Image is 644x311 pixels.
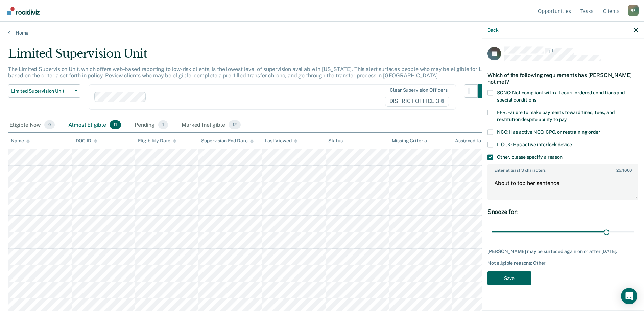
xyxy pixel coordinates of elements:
button: Save [487,271,531,285]
span: FFR: Failure to make payments toward fines, fees, and restitution despite ability to pay [497,109,615,122]
div: Limited Supervision Unit [8,47,491,66]
span: DISTRICT OFFICE 3 [385,96,449,107]
div: R R [628,5,639,16]
p: The Limited Supervision Unit, which offers web-based reporting to low-risk clients, is the lowest... [8,66,489,79]
button: Back [487,27,498,33]
div: Pending [133,118,169,133]
div: [PERSON_NAME] may be surfaced again on or after [DATE]. [487,249,638,254]
button: Profile dropdown button [628,5,639,16]
span: Limited Supervision Unit [11,88,72,94]
span: 12 [229,120,241,129]
div: Marked Ineligible [180,118,242,133]
div: Clear supervision officers [390,87,447,93]
div: Name [11,138,30,144]
span: 11 [110,120,121,129]
div: Not eligible reasons: Other [487,260,638,266]
div: IDOC ID [74,138,97,144]
img: Recidiviz [7,7,40,15]
span: 1 [158,120,168,129]
div: Eligible Now [8,118,56,133]
div: Status [328,138,343,144]
span: 25 [616,168,621,172]
div: Last Viewed [265,138,297,144]
div: Assigned to [455,138,487,144]
span: SCNC: Not compliant with all court-ordered conditions and special conditions [497,90,625,102]
span: 0 [44,120,55,129]
div: Almost Eligible [67,118,122,133]
div: Snooze for: [487,208,638,215]
div: Which of the following requirements has [PERSON_NAME] not met? [487,66,638,90]
span: NCO: Has active NCO, CPO, or restraining order [497,129,600,134]
div: Supervision End Date [201,138,254,144]
textarea: About to top her sentence [488,174,638,199]
a: Home [8,30,636,36]
div: Open Intercom Messenger [621,288,637,304]
label: Enter at least 3 characters [488,165,638,172]
div: Eligibility Date [138,138,177,144]
span: ILOCK: Has active interlock device [497,141,572,147]
span: / 1600 [616,168,631,172]
div: Missing Criteria [392,138,427,144]
span: Other, please specify a reason [497,154,563,159]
